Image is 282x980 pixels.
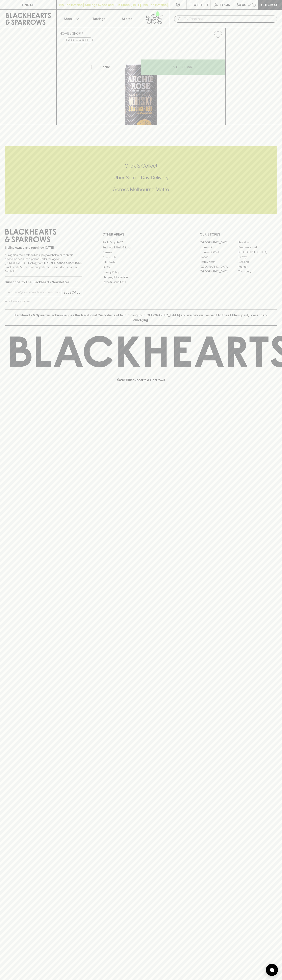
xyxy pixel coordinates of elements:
[253,4,255,6] p: 0
[5,163,277,169] h5: Click & Collect
[113,10,141,28] a: Stores
[212,29,224,40] button: Add to wishlist
[200,269,238,274] a: [GEOGRAPHIC_DATA]
[62,288,82,297] button: SUBSCRIBE
[200,254,238,259] a: Elwood
[57,10,85,28] button: Shop
[238,240,277,245] a: Braddon
[200,245,238,250] a: Brunswick
[100,65,110,69] p: Bottle
[8,289,62,296] input: e.g. jane@blackheartsandsparrows.com.au
[5,299,82,303] p: We will never spam you
[141,59,225,75] button: ADD TO CART
[270,968,274,972] img: bubble-icon
[173,65,194,69] p: ADD TO CART
[85,10,113,28] a: Tastings
[220,2,230,7] p: Login
[5,186,277,193] h5: Across Melbourne Metro
[99,63,141,71] div: Bottle
[5,253,82,273] p: It is against the law to sell or supply alcohol to, or to obtain alcohol on behalf of a person un...
[102,280,180,285] a: Terms & Conditions
[5,280,82,285] p: Subscribe to The Blackhearts Newsletter
[5,146,277,214] div: Call to action block
[238,254,277,259] a: Fitzroy
[238,264,277,269] a: Prahran
[122,16,132,21] p: Stores
[64,16,72,21] p: Shop
[102,240,180,245] a: Bottle Drop FAQ's
[238,250,277,254] a: [GEOGRAPHIC_DATA]
[63,290,80,295] p: SUBSCRIBE
[72,32,81,35] a: SHOP
[238,245,277,250] a: Brunswick East
[102,245,180,250] a: Business & Bulk Gifting
[8,313,274,322] p: Blackhearts & Sparrows acknowledges the traditional Custodians of land throughout [GEOGRAPHIC_DAT...
[60,32,69,35] a: HOME
[5,246,82,250] p: Sibling owned and run since [DATE]
[57,41,225,125] img: 35249.png
[200,240,238,245] a: [GEOGRAPHIC_DATA]
[200,259,238,264] a: Fitzroy North
[102,265,180,270] a: FAQ's
[238,259,277,264] a: Geelong
[102,255,180,260] a: Contact Us
[194,2,209,7] p: Wishlist
[184,16,274,22] input: Try "Pinot noir"
[102,270,180,275] a: Privacy Policy
[92,16,105,21] p: Tastings
[102,232,180,237] p: OTHER AREAS
[261,2,279,7] p: Checkout
[238,269,277,274] a: Thornbury
[102,275,180,279] a: Shipping Information
[22,2,34,7] p: FIND US
[102,250,180,255] a: Careers
[200,232,277,237] p: OUR STORES
[200,264,238,269] a: [GEOGRAPHIC_DATA]
[102,260,180,265] a: Gift Cards
[237,2,246,7] p: $0.00
[5,174,277,181] h5: Uber Same-Day Delivery
[66,38,93,42] button: Add to wishlist
[44,261,81,265] strong: Liquor License #32064953
[200,250,238,254] a: Brunswick West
